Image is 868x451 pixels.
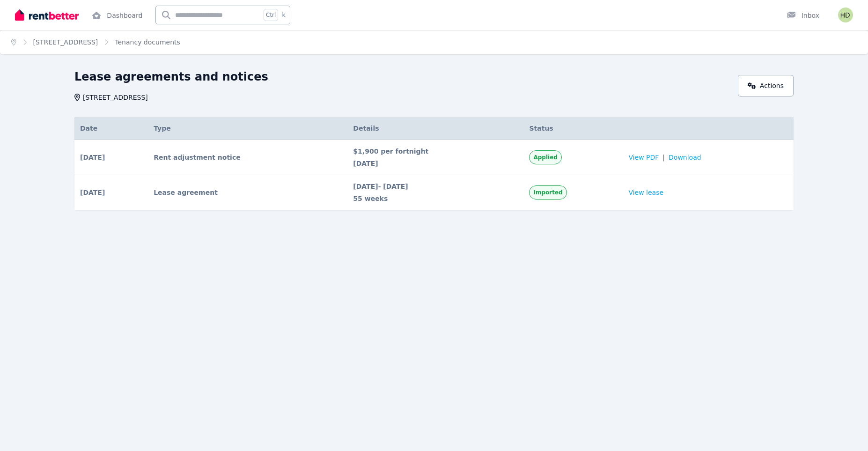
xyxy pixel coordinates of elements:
th: Status [523,117,623,140]
h1: Lease agreements and notices [74,69,268,84]
th: Type [148,117,347,140]
span: Download [669,153,701,162]
a: View lease [628,188,663,197]
div: Inbox [787,11,819,20]
th: Date [74,117,148,140]
td: Lease agreement [148,175,347,210]
span: [DATE] [80,188,105,197]
span: [STREET_ADDRESS] [83,93,148,102]
span: $1,900 per fortnight [353,147,518,156]
img: RentBetter [15,8,79,22]
span: 55 weeks [353,194,518,203]
span: Applied [533,154,557,161]
span: k [282,11,285,19]
span: Imported [533,189,562,196]
span: View PDF [628,153,659,162]
td: Rent adjustment notice [148,140,347,175]
img: Harry William James Dobbs [838,7,853,22]
span: | [662,153,665,162]
span: [DATE] - [DATE] [353,182,518,191]
span: Tenancy documents [115,37,180,47]
span: [DATE] [353,159,518,168]
th: Details [347,117,523,140]
a: [STREET_ADDRESS] [33,38,98,46]
a: Actions [738,75,794,96]
span: [DATE] [80,153,105,162]
span: Ctrl [264,9,278,21]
